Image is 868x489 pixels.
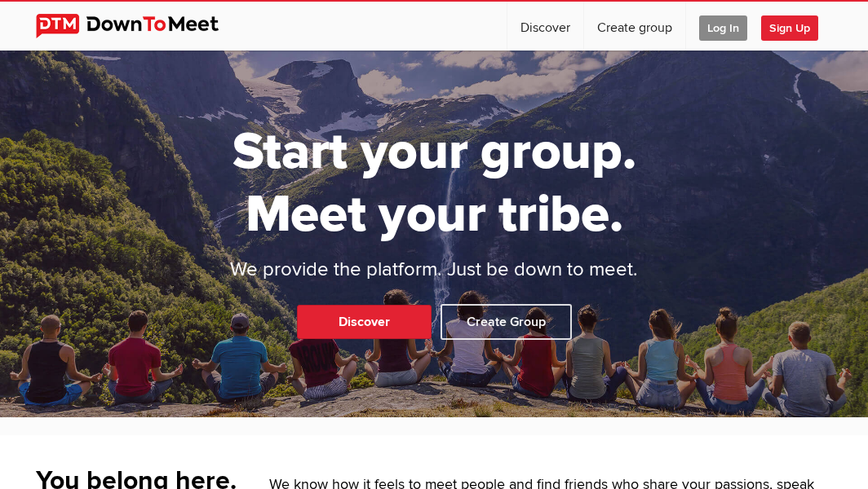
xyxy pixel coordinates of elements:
[686,2,760,51] a: Log In
[36,14,244,38] img: DownToMeet
[441,304,572,340] a: Create Group
[761,15,818,41] span: Sign Up
[699,15,747,41] span: Log In
[761,2,831,51] a: Sign Up
[297,305,432,339] a: Discover
[169,121,699,246] h1: Start your group. Meet your tribe.
[584,2,685,51] a: Create group
[507,2,583,51] a: Discover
